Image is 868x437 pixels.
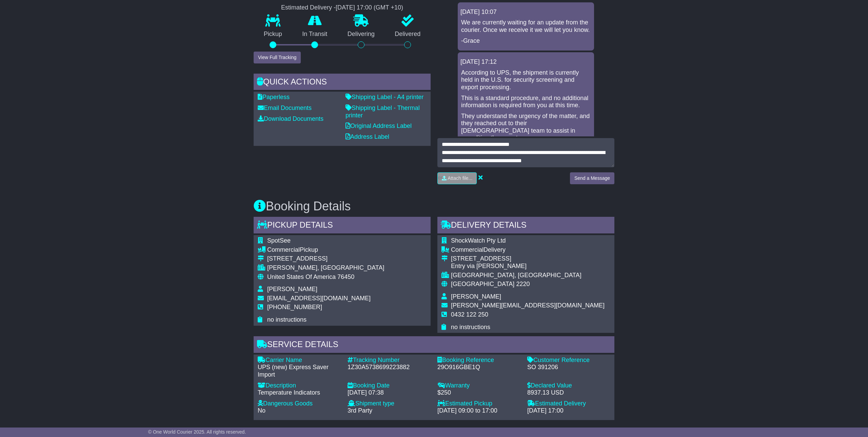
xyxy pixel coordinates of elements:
a: Original Address Label [346,122,412,129]
h3: Booking Details [254,199,614,213]
p: They understand the urgency of the matter, and they reached out to their [DEMOGRAPHIC_DATA] team ... [461,113,591,142]
span: Commercial [267,246,300,253]
div: Entry via [PERSON_NAME] [451,263,605,270]
div: Estimated Delivery [527,400,610,407]
div: Customer Reference [527,357,610,364]
a: Paperless [258,94,290,100]
button: View Full Tracking [254,52,301,63]
div: [PERSON_NAME], [GEOGRAPHIC_DATA] [267,264,384,272]
div: SO 391206 [527,364,610,371]
a: Email Documents [258,104,312,111]
span: No [258,407,265,414]
p: Pickup [254,31,292,38]
div: 29O916GBE1Q [437,364,520,371]
p: Delivering [337,31,385,38]
div: [DATE] 17:00 [527,407,610,415]
div: [DATE] 09:00 to 17:00 [437,407,520,415]
div: [GEOGRAPHIC_DATA], [GEOGRAPHIC_DATA] [451,272,605,279]
span: 0432 122 250 [451,311,488,318]
div: Estimated Pickup [437,400,520,407]
div: [DATE] 17:12 [460,58,591,66]
span: 3rd Party [348,407,372,414]
div: [STREET_ADDRESS] [267,255,384,263]
div: Delivery [451,246,605,254]
a: Address Label [346,133,389,140]
div: 1Z30A5738699223882 [348,364,431,371]
div: [DATE] 10:07 [460,8,591,16]
a: Shipping Label - A4 printer [346,94,423,100]
div: Warranty [437,382,520,389]
p: -Grace [461,37,591,45]
p: This is a standard procedure, and no additional information is required from you at this time. [461,95,591,109]
div: Tracking Number [348,357,431,364]
span: © One World Courier 2025. All rights reserved. [148,429,246,435]
button: Send a Message [570,172,614,184]
div: Service Details [254,336,614,355]
a: Shipping Label - Thermal printer [346,104,420,119]
div: 8937.13 USD [527,389,610,397]
span: no instructions [451,324,490,330]
div: Estimated Delivery - [254,4,431,12]
div: Shipment type [348,400,431,407]
span: 76450 [337,273,354,280]
div: Dangerous Goods [258,400,341,407]
div: Declared Value [527,382,610,389]
span: [PERSON_NAME][EMAIL_ADDRESS][DOMAIN_NAME] [451,302,605,309]
span: no instructions [267,316,307,323]
p: Delivered [385,31,431,38]
span: Commercial [451,246,484,253]
span: [PERSON_NAME] [267,286,317,292]
div: Carrier Name [258,357,341,364]
div: Pickup [267,246,384,254]
span: [GEOGRAPHIC_DATA] [451,281,514,287]
a: Download Documents [258,115,323,122]
div: [DATE] 07:38 [348,389,431,397]
div: $250 [437,389,520,397]
span: [EMAIL_ADDRESS][DOMAIN_NAME] [267,295,371,302]
span: SpotSee [267,237,291,244]
div: [DATE] 17:00 (GMT +10) [336,4,403,12]
div: UPS (new) Express Saver Import [258,364,341,378]
div: Pickup Details [254,217,431,235]
div: Temperature Indicators [258,389,341,397]
p: In Transit [292,31,338,38]
div: Booking Reference [437,357,520,364]
div: Booking Date [348,382,431,389]
span: ShockWatch Pty Ltd [451,237,506,244]
p: According to UPS, the shipment is currently held in the U.S. for security screening and export pr... [461,69,591,91]
div: Quick Actions [254,74,431,92]
span: [PERSON_NAME] [451,293,501,300]
span: [PHONE_NUMBER] [267,304,322,310]
div: Delivery Details [437,217,614,235]
div: Description [258,382,341,389]
span: United States Of America [267,273,336,280]
p: We are currently waiting for an update from the courier. Once we receive it we will let you know. [461,19,591,34]
span: 2220 [516,281,530,287]
div: [STREET_ADDRESS] [451,255,605,263]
